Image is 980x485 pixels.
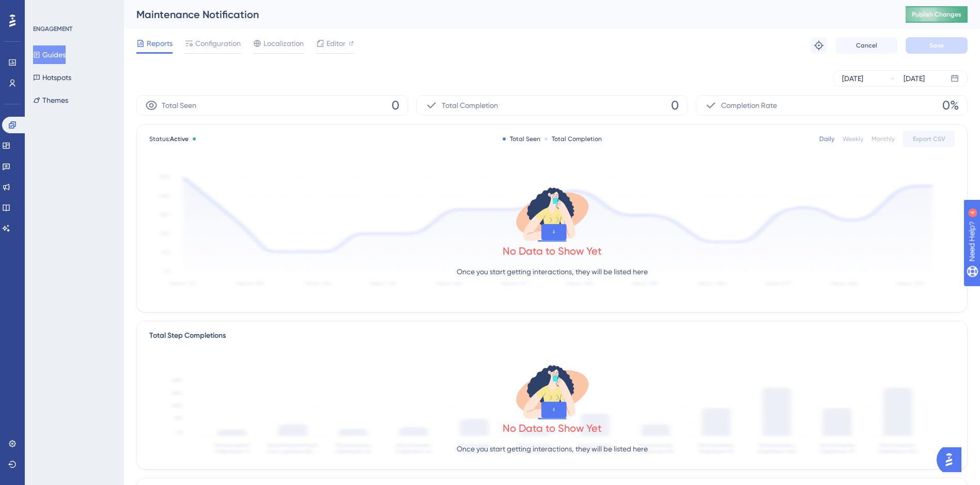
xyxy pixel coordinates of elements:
span: Active [170,135,189,143]
iframe: UserGuiding AI Assistant Launcher [937,444,968,475]
span: Reports [147,37,173,50]
span: Configuration [195,37,241,50]
div: Maintenance Notification [136,7,880,22]
div: [DATE] [904,72,925,85]
span: Editor [326,37,346,50]
span: Localization [263,37,304,50]
button: Guides [33,45,66,64]
button: Themes [33,91,68,109]
span: 0% [942,97,959,114]
button: Save [906,37,968,54]
div: ENGAGEMENT [33,25,72,33]
div: No Data to Show Yet [503,244,602,258]
div: Total Completion [545,135,602,143]
p: Once you start getting interactions, they will be listed here [457,265,648,278]
span: Status: [149,135,189,143]
span: Publish Changes [912,10,961,19]
span: 0 [671,97,679,114]
span: Completion Rate [721,99,777,112]
span: Export CSV [913,135,945,143]
span: Total Completion [442,99,498,112]
p: Once you start getting interactions, they will be listed here [457,443,648,455]
span: Cancel [856,41,877,50]
div: Total Step Completions [149,330,226,342]
div: No Data to Show Yet [503,421,602,435]
div: 4 [72,5,75,13]
span: 0 [392,97,399,114]
button: Export CSV [903,131,955,147]
div: Daily [819,135,834,143]
span: Need Help? [24,3,65,15]
button: Publish Changes [906,6,968,23]
div: Monthly [872,135,895,143]
span: Total Seen [162,99,196,112]
span: Save [929,41,944,50]
div: [DATE] [842,72,863,85]
button: Cancel [835,37,897,54]
div: Weekly [843,135,863,143]
div: Total Seen [503,135,540,143]
button: Hotspots [33,68,71,87]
